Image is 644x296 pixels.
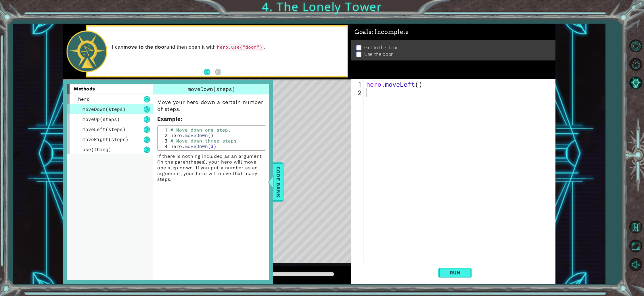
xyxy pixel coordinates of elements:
[159,132,169,138] div: 2
[83,146,111,152] span: use(thing)
[188,86,235,92] span: moveDown(steps)
[78,96,90,102] span: hero
[627,75,644,91] button: AI Hint
[438,263,472,283] button: Shift+Enter: Run current code.
[352,80,363,88] div: 1
[216,44,264,51] code: hero.use("door")
[352,88,363,97] div: 2
[157,116,182,122] strong: :
[124,44,166,50] strong: move to the door
[159,127,169,132] div: 1
[274,164,283,200] span: Code Bank
[215,69,221,75] button: Next
[67,84,153,94] div: methods
[159,143,169,149] div: 4
[83,116,120,122] span: moveUp(steps)
[364,51,393,57] p: Use the door
[627,218,644,237] a: Back to Map
[354,29,409,36] span: Goals
[157,99,266,113] p: Move your hero down a certain number of steps.
[372,29,409,35] span: : Incomplete
[627,38,644,54] button: Level Options
[157,153,266,182] p: If there is nothing included as an argument (in the parentheses), your hero will move one step do...
[74,86,95,92] span: methods
[153,84,270,94] div: moveDown(steps)
[627,219,644,235] button: Back to Map
[364,44,398,51] p: Get to the door
[157,116,181,122] span: Example
[83,126,126,132] span: moveLeft(steps)
[627,238,644,254] button: Maximize Browser
[204,69,215,75] button: Back
[444,270,467,276] span: Run
[83,136,129,142] span: moveRight(steps)
[112,44,343,51] p: I can and then open it with .
[627,56,644,73] button: Restart Level
[159,138,169,143] div: 3
[83,106,126,112] span: moveDown(steps)
[627,256,644,273] button: Unmute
